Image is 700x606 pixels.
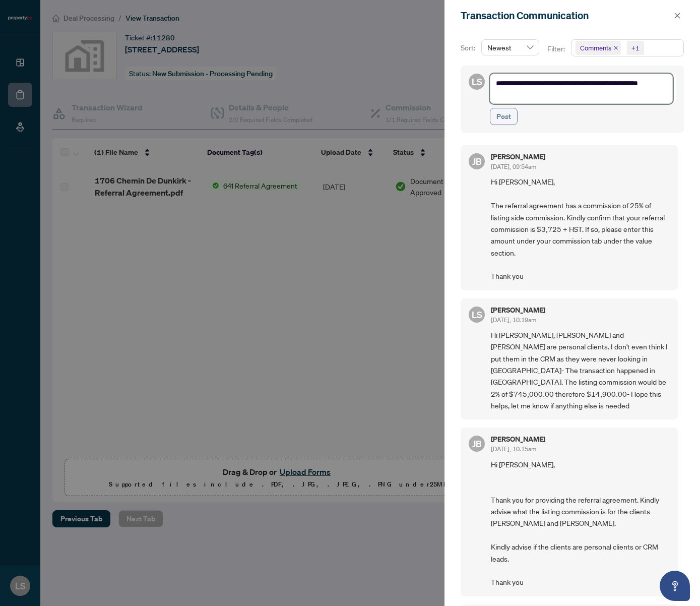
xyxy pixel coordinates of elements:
button: Open asap [660,571,690,601]
div: +1 [631,43,640,53]
span: close [613,45,618,50]
span: [DATE], 10:19am [491,316,536,324]
button: Post [490,108,518,125]
span: LS [472,308,482,322]
span: JB [472,154,482,168]
span: LS [472,75,482,89]
h5: [PERSON_NAME] [491,153,545,160]
h5: [PERSON_NAME] [491,436,545,443]
span: Hi [PERSON_NAME], Thank you for providing the referral agreement. Kindly advise what the listing ... [491,459,670,588]
span: [DATE], 09:54am [491,163,536,170]
span: Comments [576,41,621,55]
span: Comments [580,43,611,53]
p: Sort: [461,42,477,53]
span: Hi [PERSON_NAME], [PERSON_NAME] and [PERSON_NAME] are personal clients. I don't even think I put ... [491,329,670,412]
span: [DATE], 10:15am [491,445,536,453]
p: Filter: [547,43,566,54]
div: Transaction Communication [461,8,671,23]
span: Newest [487,40,533,55]
span: close [674,12,681,19]
span: JB [472,437,482,451]
span: Hi [PERSON_NAME], The referral agreement has a commission of 25% of listing side commission. Kind... [491,176,670,282]
span: Post [496,108,511,125]
h5: [PERSON_NAME] [491,307,545,314]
